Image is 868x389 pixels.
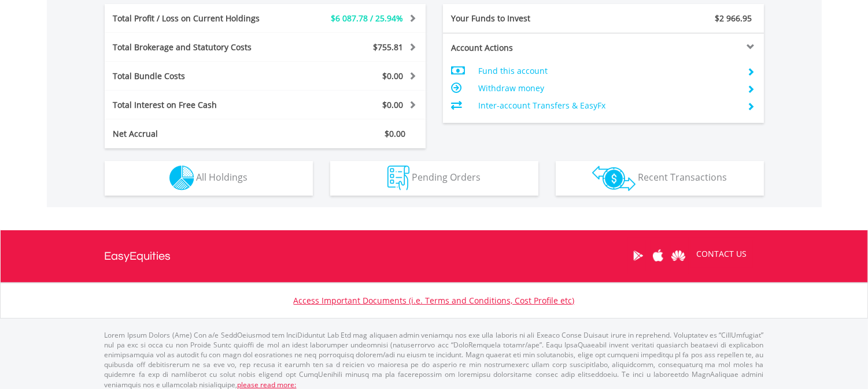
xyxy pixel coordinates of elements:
img: transactions-zar-wht.png [592,166,636,191]
span: All Holdings [197,171,248,184]
div: Total Profit / Loss on Current Holdings [105,13,292,24]
img: holdings-wht.png [169,166,194,190]
span: $755.81 [374,42,404,53]
div: Total Bundle Costs [105,70,292,82]
a: Apple [648,238,668,274]
td: Fund this account [478,62,738,80]
button: Recent Transactions [556,161,764,196]
div: Account Actions [443,42,604,54]
span: $0.00 [385,128,406,139]
span: $6 087.78 / 25.94% [331,13,404,24]
span: Recent Transactions [638,171,727,184]
div: Total Brokerage and Statutory Costs [105,42,292,53]
a: EasyEquities [105,230,171,282]
td: Inter-account Transfers & EasyFx [478,97,738,114]
span: $2 966.95 [715,13,752,24]
span: Pending Orders [412,171,481,184]
a: Google Play [628,238,648,274]
div: Total Interest on Free Cash [105,99,292,111]
div: Your Funds to Invest [443,13,604,24]
div: Net Accrual [105,128,292,140]
a: CONTACT US [689,238,755,270]
button: All Holdings [105,161,313,196]
td: Withdraw money [478,80,738,97]
a: Access Important Documents (i.e. Terms and Conditions, Cost Profile etc) [294,295,575,306]
span: $0.00 [383,99,404,110]
a: Huawei [668,238,689,274]
button: Pending Orders [330,161,538,196]
span: $0.00 [383,70,404,81]
img: pending_instructions-wht.png [387,166,409,190]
